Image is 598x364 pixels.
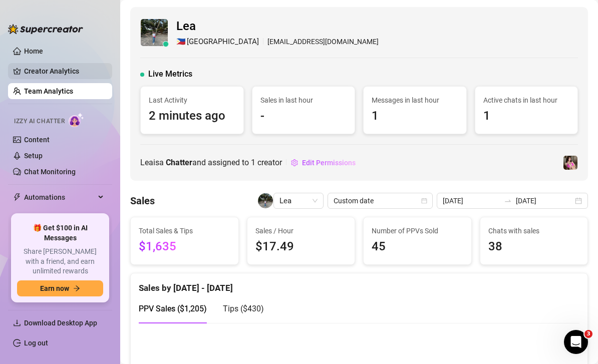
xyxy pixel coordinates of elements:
[17,247,103,276] span: Share [PERSON_NAME] with a friend, and earn unlimited rewards
[176,17,379,36] span: Lea
[24,189,95,205] span: Automations
[24,47,43,55] a: Home
[563,156,577,170] img: Nanner
[24,168,76,176] a: Chat Monitoring
[17,223,103,243] span: 🎁 Get $100 in AI Messages
[24,319,97,327] span: Download Desktop App
[302,159,356,167] span: Edit Permissions
[564,330,588,354] iframe: Intercom live chat
[483,107,570,126] span: 1
[488,225,580,236] span: Chats with sales
[334,193,427,208] span: Custom date
[139,237,230,256] span: $1,635
[255,237,347,256] span: $17.49
[24,209,95,225] span: Chat Copilot
[24,136,50,144] a: Content
[14,117,65,126] span: Izzy AI Chatter
[279,193,318,208] span: Lea
[504,197,512,205] span: to
[166,158,192,167] b: Chatter
[223,304,264,313] span: Tips ( $430 )
[372,225,463,236] span: Number of PPVs Sold
[488,237,580,256] span: 38
[149,95,235,106] span: Last Activity
[13,193,21,201] span: thunderbolt
[24,87,73,95] a: Team Analytics
[176,36,379,48] div: [EMAIL_ADDRESS][DOMAIN_NAME]
[141,19,168,46] img: Lea
[148,68,192,80] span: Live Metrics
[139,273,579,295] div: Sales by [DATE] - [DATE]
[13,319,21,327] span: download
[139,225,230,236] span: Total Sales & Tips
[40,284,69,292] span: Earn now
[483,95,570,106] span: Active chats in last hour
[149,107,235,126] span: 2 minutes ago
[260,107,347,126] span: -
[584,330,592,338] span: 3
[443,195,500,206] input: Start date
[251,158,255,167] span: 1
[8,24,83,34] img: logo-BBDzfeDw.svg
[130,194,155,208] h4: Sales
[421,198,427,204] span: calendar
[516,195,573,206] input: End date
[372,95,458,106] span: Messages in last hour
[258,193,273,208] img: Lea
[260,95,347,106] span: Sales in last hour
[24,339,48,347] a: Log out
[176,36,186,48] span: 🇵🇭
[290,155,356,171] button: Edit Permissions
[187,36,259,48] span: [GEOGRAPHIC_DATA]
[24,152,43,160] a: Setup
[69,113,84,127] img: AI Chatter
[291,159,298,166] span: setting
[504,197,512,205] span: swap-right
[372,237,463,256] span: 45
[24,63,104,79] a: Creator Analytics
[140,156,282,169] span: Lea is a and assigned to creator
[73,285,80,292] span: arrow-right
[372,107,458,126] span: 1
[255,225,347,236] span: Sales / Hour
[139,304,207,313] span: PPV Sales ( $1,205 )
[17,280,103,296] button: Earn nowarrow-right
